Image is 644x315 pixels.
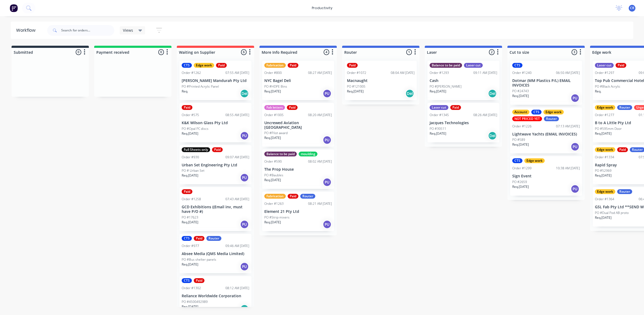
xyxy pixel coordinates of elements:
[473,70,497,75] div: 09:11 AM [DATE]
[264,121,332,130] p: Uncrewed Aviation [GEOGRAPHIC_DATA]
[225,155,249,160] div: 09:07 AM [DATE]
[264,89,281,94] p: Req. [DATE]
[300,194,315,199] div: Router
[427,61,499,100] div: Balance to be paidLaser cutOrder #129309:11 AM [DATE]CashPO #[PERSON_NAME]Req.[DATE]Del
[182,262,198,267] p: Req. [DATE]
[512,110,529,114] div: Account
[544,116,559,121] div: Router
[225,70,249,75] div: 07:55 AM [DATE]
[262,192,334,231] div: FabricationPaidRouterOrder #126308:21 AM [DATE]Element 21 Pty LtdPO #Strip mixersReq.[DATE]PU
[571,185,579,193] div: PU
[194,63,214,68] div: Edge work
[512,70,532,75] div: Order #1240
[182,257,216,262] p: PO #Bus shelter panels
[512,180,527,184] p: PO #2659
[473,113,497,117] div: 08:26 AM [DATE]
[308,70,332,75] div: 08:27 AM [DATE]
[595,105,615,110] div: Edge work
[464,63,483,68] div: Laser cut
[595,126,622,131] p: PO #595mm Door
[430,84,462,89] p: PO #[PERSON_NAME]
[264,215,290,220] p: PO #Strip mixers
[182,89,188,94] p: Req.
[264,105,285,110] div: Fab letters
[182,131,198,136] p: Req. [DATE]
[510,61,582,105] div: CTSOrder #124006:50 AM [DATE]Dotmar (MM Plastics P/L) EMAIL INVOICESPO #24743Req.[DATE]PU
[182,189,192,194] div: Paid
[264,201,284,206] div: Order #1263
[264,135,281,140] p: Req. [DATE]
[510,156,582,196] div: CTSEdge workOrder #129910:38 AM [DATE]Sign EventPO #2659Req.[DATE]PU
[347,89,364,94] p: Req. [DATE]
[262,149,334,189] div: Balance to be paidmouldingOrder #59008:02 AM [DATE]The Prop HousePO #BaublesReq.[DATE]PU
[512,116,542,121] div: NOT PRICED YET
[488,131,497,140] div: Del
[345,61,417,100] div: PaidOrder #107208:04 AM [DATE]MacnaughtPO #121005Req.[DATE]Del
[182,84,219,89] p: PO #Printed Acrylic Panel
[182,105,192,110] div: Paid
[299,152,317,156] div: moulding
[264,84,287,89] p: PO #HDPE Bins
[308,201,332,206] div: 08:21 AM [DATE]
[430,113,449,117] div: Order #1345
[323,220,331,229] div: PU
[180,103,251,142] div: PaidOrder #57508:55 AM [DATE]K&K Wilson Glass Pty LtdPO #Opal PC discsReq.[DATE]PU
[225,286,249,291] div: 08:12 AM [DATE]
[617,105,632,110] div: Router
[510,108,582,154] div: AccountCTSEdge workNOT PRICED YETRouterOrder #122607:13 AM [DATE]Lightwave Yachts (EMAIL INVOICES...
[391,70,415,75] div: 08:04 AM [DATE]
[524,158,545,163] div: Edge work
[512,158,522,163] div: CTS
[16,27,38,34] div: Workflow
[10,4,18,12] img: Factory
[182,252,249,256] p: Absee Media (QMS Media Limited)
[264,131,288,135] p: PO #Pilot award
[571,94,579,102] div: PU
[240,262,249,271] div: PU
[182,294,249,298] p: Reliance Worldwide Corporation
[194,278,204,283] div: Paid
[225,113,249,117] div: 08:55 AM [DATE]
[430,78,497,83] p: Cash
[430,126,446,131] p: PO #30511
[405,89,414,98] div: Del
[308,159,332,164] div: 08:02 AM [DATE]
[264,70,282,75] div: Order #800
[182,236,192,241] div: CTS
[264,209,332,214] p: Element 21 Pty Ltd
[512,78,580,88] p: Dotmar (MM Plastics P/L) EMAIL INVOICES
[264,78,332,83] p: NYC Bagel Deli
[512,124,532,129] div: Order #1226
[323,136,331,144] div: PU
[595,197,614,202] div: Order #1364
[182,147,210,152] div: Full Sheets only
[488,89,497,98] div: Del
[182,163,249,167] p: Urban Set Engineering Pty Ltd
[61,25,114,36] input: Search for orders...
[595,89,601,94] p: Req.
[595,168,612,173] p: PO #52969
[347,70,366,75] div: Order #1072
[182,78,249,83] p: [PERSON_NAME] Mandurah Pty Ltd
[595,155,614,160] div: Order #1334
[182,278,192,283] div: CTS
[595,215,612,220] p: Req. [DATE]
[264,173,283,178] p: PO #Baubles
[595,173,612,178] p: Req. [DATE]
[595,113,614,117] div: Order #1277
[182,299,208,304] p: PO #4500492989
[182,70,201,75] div: Order #1262
[264,159,282,164] div: Order #590
[123,27,133,33] span: Views
[287,105,298,110] div: Paid
[543,110,564,114] div: Edge work
[225,197,249,202] div: 07:43 AM [DATE]
[512,89,529,94] p: PO #24743
[240,131,249,140] div: PU
[288,63,298,68] div: Paid
[212,147,223,152] div: Paid
[225,244,249,248] div: 09:46 AM [DATE]
[216,63,227,68] div: Paid
[323,178,331,187] div: PU
[309,4,335,12] div: productivity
